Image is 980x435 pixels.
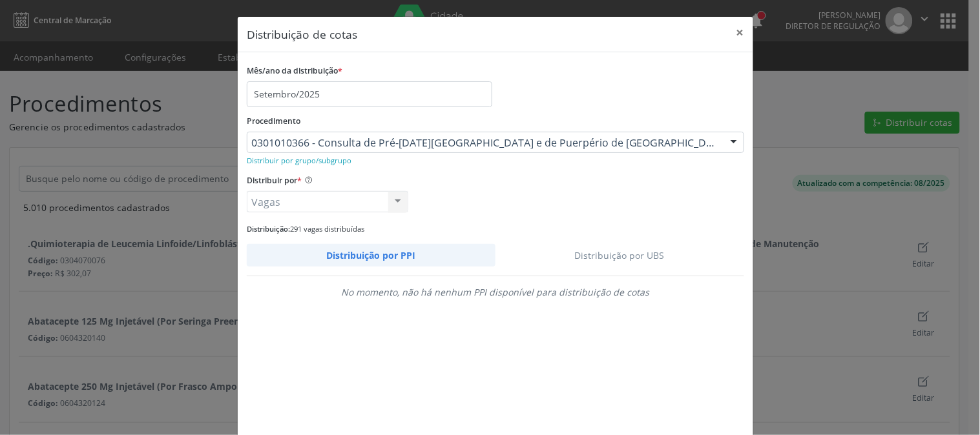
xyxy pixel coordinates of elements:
[247,112,300,132] label: Procedimento
[247,26,357,43] h5: Distribuição de cotas
[247,154,351,166] a: Distribuir por grupo/subgrupo
[247,81,492,107] input: Selecione o mês/ano
[247,61,342,81] label: Mês/ano da distribuição
[247,224,290,234] span: Distribuição:
[247,285,744,299] div: No momento, não há nenhum PPI disponível para distribuição de cotas
[302,171,313,185] ion-icon: help circle outline
[247,156,351,165] small: Distribuir por grupo/subgrupo
[247,171,302,191] label: Distribuir por
[727,17,753,48] button: Close
[251,136,718,149] span: 0301010366 - Consulta de Pré-[DATE][GEOGRAPHIC_DATA] e de Puerpério de [GEOGRAPHIC_DATA]
[247,244,495,267] a: Distribuição por PPI
[247,224,364,234] small: 291 vagas distribuídas
[495,244,745,267] a: Distribuição por UBS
